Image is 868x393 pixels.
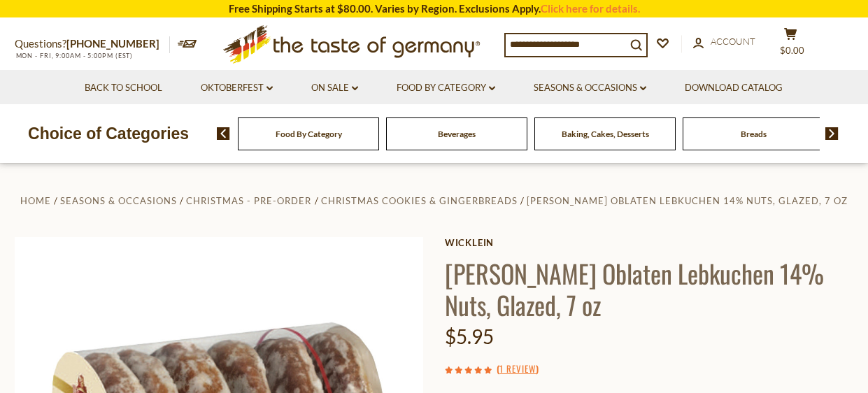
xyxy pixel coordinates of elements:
[685,80,783,96] a: Download Catalog
[541,2,640,15] a: Click here for details.
[770,27,812,62] button: $0.00
[15,35,170,53] p: Questions?
[217,127,230,140] img: previous arrow
[534,80,646,96] a: Seasons & Occasions
[276,129,342,139] a: Food By Category
[741,129,767,139] a: Breads
[438,129,476,139] a: Beverages
[445,237,854,248] a: Wicklein
[445,324,494,348] span: $5.95
[693,34,755,50] a: Account
[780,45,804,56] span: $0.00
[85,80,162,96] a: Back to School
[321,195,518,206] a: Christmas Cookies & Gingerbreads
[445,257,854,320] h1: [PERSON_NAME] Oblaten Lebkuchen 14% Nuts, Glazed, 7 oz
[711,36,755,47] span: Account
[186,195,311,206] a: Christmas - PRE-ORDER
[527,195,848,206] a: [PERSON_NAME] Oblaten Lebkuchen 14% Nuts, Glazed, 7 oz
[497,362,539,376] span: ( )
[311,80,358,96] a: On Sale
[201,80,273,96] a: Oktoberfest
[20,195,51,206] a: Home
[562,129,649,139] a: Baking, Cakes, Desserts
[66,37,159,50] a: [PHONE_NUMBER]
[499,362,536,377] a: 1 Review
[825,127,839,140] img: next arrow
[60,195,177,206] a: Seasons & Occasions
[397,80,495,96] a: Food By Category
[15,52,134,59] span: MON - FRI, 9:00AM - 5:00PM (EST)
